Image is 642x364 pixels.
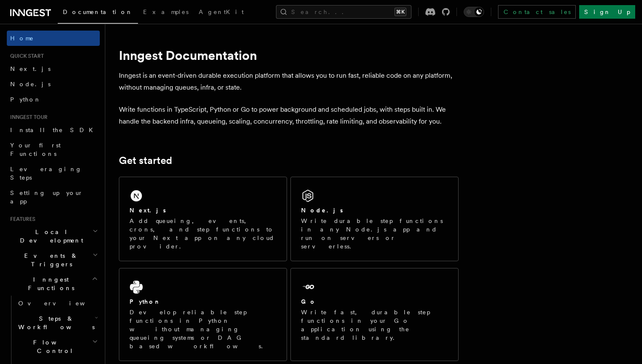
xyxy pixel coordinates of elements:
button: Inngest Functions [7,272,100,296]
a: GoWrite fast, durable step functions in your Go application using the standard library. [290,268,459,361]
h2: Go [301,297,316,306]
button: Flow Control [15,335,100,358]
a: Next.js [7,61,100,76]
span: Steps & Workflows [15,314,95,331]
a: AgentKit [194,3,249,23]
span: Leveraging Steps [10,166,82,181]
a: Next.jsAdd queueing, events, crons, and step functions to your Next app on any cloud provider. [119,177,287,261]
a: Leveraging Steps [7,161,100,185]
a: Sign Up [579,5,635,19]
a: Documentation [58,3,138,24]
p: Write fast, durable step functions in your Go application using the standard library. [301,308,448,342]
a: Overview [15,296,100,311]
span: Next.js [10,65,51,72]
span: Python [10,96,41,103]
button: Toggle dark mode [464,7,484,17]
span: Node.js [10,81,51,87]
h2: Node.js [301,206,343,214]
span: Inngest Functions [7,275,92,292]
a: Contact sales [498,5,576,19]
span: Home [10,34,34,42]
span: Quick start [7,53,44,59]
kbd: ⌘K [394,8,406,16]
a: Node.js [7,76,100,92]
a: Python [7,92,100,107]
button: Local Development [7,224,100,248]
span: Setting up your app [10,189,83,205]
a: PythonDevelop reliable step functions in Python without managing queueing systems or DAG based wo... [119,268,287,361]
span: AgentKit [199,8,244,15]
a: Install the SDK [7,122,100,138]
button: Steps & Workflows [15,311,100,335]
button: Search...⌘K [276,5,411,19]
span: Documentation [63,8,133,15]
a: Node.jsWrite durable step functions in any Node.js app and run on servers or serverless. [290,177,459,261]
span: Inngest tour [7,114,48,121]
span: Events & Triggers [7,251,93,268]
h1: Inngest Documentation [119,48,459,63]
span: Local Development [7,228,93,245]
p: Write durable step functions in any Node.js app and run on servers or serverless. [301,217,448,251]
p: Inngest is an event-driven durable execution platform that allows you to run fast, reliable code ... [119,70,459,93]
a: Setting up your app [7,185,100,209]
span: Overview [18,300,106,307]
span: Install the SDK [10,127,98,133]
p: Develop reliable step functions in Python without managing queueing systems or DAG based workflows. [130,308,276,350]
p: Add queueing, events, crons, and step functions to your Next app on any cloud provider. [130,217,276,251]
a: Your first Functions [7,138,100,161]
a: Examples [138,3,194,23]
button: Events & Triggers [7,248,100,272]
span: Your first Functions [10,142,61,157]
span: Flow Control [15,338,92,355]
h2: Next.js [130,206,166,214]
a: Get started [119,155,172,166]
span: Examples [143,8,189,15]
h2: Python [130,297,161,306]
a: Home [7,31,100,46]
span: Features [7,216,35,223]
p: Write functions in TypeScript, Python or Go to power background and scheduled jobs, with steps bu... [119,104,459,127]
